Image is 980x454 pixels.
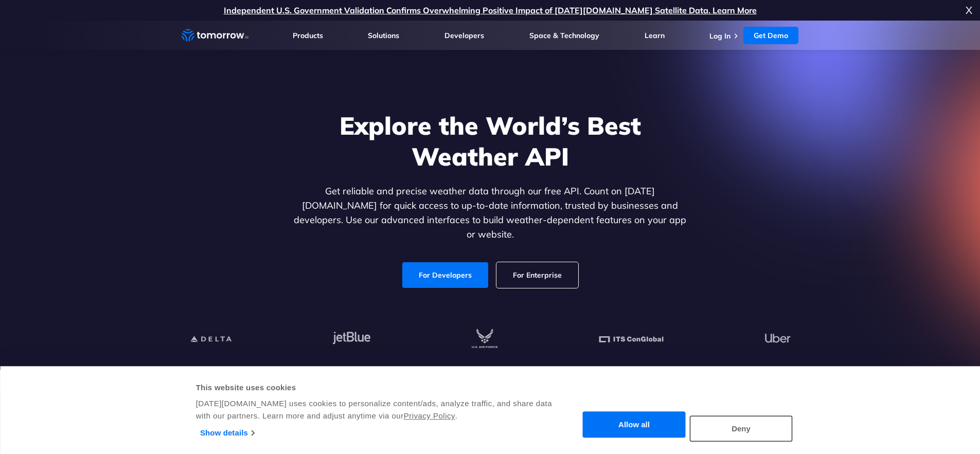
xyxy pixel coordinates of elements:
a: Home link [182,28,248,43]
button: Allow all [583,412,686,438]
a: Solutions [368,31,399,40]
a: For Enterprise [496,262,578,288]
a: Learn [645,31,665,40]
h1: Explore the World’s Best Weather API [292,110,689,172]
a: Independent U.S. Government Validation Confirms Overwhelming Positive Impact of [DATE][DOMAIN_NAM... [224,5,757,15]
a: For Developers [402,262,488,288]
a: Privacy Policy [404,411,455,420]
a: Get Demo [743,27,798,44]
a: Show details [200,425,254,441]
a: Log In [709,31,730,41]
p: Get reliable and precise weather data through our free API. Count on [DATE][DOMAIN_NAME] for quic... [292,184,689,242]
button: Deny [690,415,793,442]
div: This website uses cookies [196,382,554,394]
a: Space & Technology [529,31,599,40]
a: Developers [444,31,484,40]
a: Products [293,31,323,40]
div: [DATE][DOMAIN_NAME] uses cookies to personalize content/ads, analyze traffic, and share data with... [196,397,554,422]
